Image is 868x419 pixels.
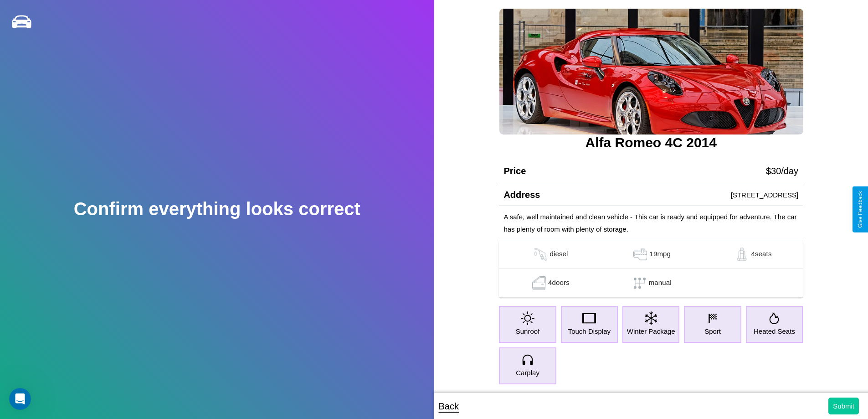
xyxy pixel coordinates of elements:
img: gas [631,248,649,261]
h4: Address [503,190,540,200]
iframe: Intercom live chat [9,388,31,410]
p: Heated Seats [754,325,795,337]
div: Give Feedback [857,191,863,228]
p: Back [439,398,459,414]
p: Winter Package [627,325,675,337]
h2: Confirm everything looks correct [74,199,360,219]
img: gas [733,248,751,261]
img: gas [530,276,548,290]
p: 4 seats [751,248,771,261]
h3: Alfa Romeo 4C 2014 [499,135,803,150]
table: simple table [499,240,803,298]
button: Submit [828,398,859,414]
p: Sunroof [516,325,540,337]
p: Carplay [516,367,539,379]
p: $ 30 /day [766,163,798,179]
p: diesel [550,248,568,261]
p: A safe, well maintained and clean vehicle - This car is ready and equipped for adventure. The car... [503,211,798,235]
h4: Price [503,166,526,176]
p: 19 mpg [649,248,671,261]
p: 4 doors [548,276,570,290]
p: Touch Display [568,325,611,337]
img: gas [531,248,550,261]
p: manual [649,276,672,290]
p: Sport [704,325,721,337]
p: [STREET_ADDRESS] [731,189,798,201]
